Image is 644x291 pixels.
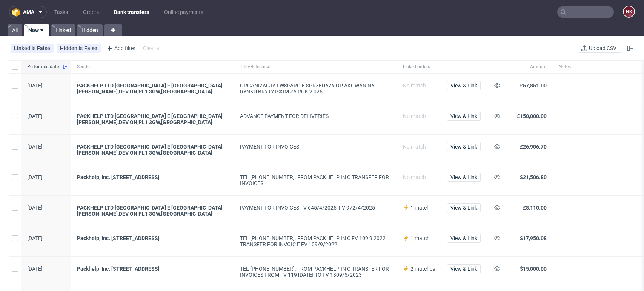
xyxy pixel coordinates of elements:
span: View & Link [450,205,477,210]
a: View & Link [447,174,481,180]
span: is [79,45,84,51]
span: Sender [77,64,228,70]
span: View & Link [450,236,477,241]
a: PACKHELP LTD [GEOGRAPHIC_DATA] E [GEOGRAPHIC_DATA][PERSON_NAME],DEV ON,PL1 3GW,[GEOGRAPHIC_DATA] [77,144,228,156]
div: False [37,45,50,51]
span: 2 matches [410,266,435,272]
span: Linked [14,45,32,51]
span: View & Link [450,144,477,149]
a: Tasks [50,6,72,18]
a: View & Link [447,144,481,150]
span: View & Link [450,175,477,180]
span: No match [403,144,426,150]
a: Linked [51,24,75,36]
div: TEL [PHONE_NUMBER]. FROM PACKHELP IN C FV 109 9 2022 TRANSFER FOR INVOIC E FV 109/9/2022 [240,235,391,247]
a: PACKHELP LTD [GEOGRAPHIC_DATA] E [GEOGRAPHIC_DATA][PERSON_NAME],DEV ON,PL1 3GW,[GEOGRAPHIC_DATA] [77,113,228,125]
div: Clear all [141,43,163,54]
button: ama [9,6,47,18]
span: [DATE] [27,266,43,272]
span: £150,000.00 [517,113,547,119]
button: View & Link [447,142,481,151]
a: Online payments [160,6,208,18]
span: No match [403,113,426,119]
span: 1 match [410,205,430,211]
span: £57,851.00 [520,83,547,89]
span: [DATE] [27,174,43,180]
a: Bank transfers [109,6,154,18]
span: Amount [512,64,547,70]
div: ORGANIZACJA I WSPARCIE SPRZEDAZY OP AKOWAN NA RYNKU BRYTYJSKIM ZA ROK 2 025 [240,83,391,95]
a: PACKHELP LTD [GEOGRAPHIC_DATA] E [GEOGRAPHIC_DATA][PERSON_NAME],DEV ON,PL1 3GW,[GEOGRAPHIC_DATA] [77,205,228,217]
span: [DATE] [27,235,43,241]
span: is [32,45,37,51]
a: Hidden [77,24,103,36]
button: View & Link [447,81,481,90]
span: Hidden [60,45,79,51]
figcaption: NK [624,6,634,17]
div: Add filter [104,42,137,54]
div: PAYMENT FOR INVOICES FV 645/4/2025, FV 972/4/2025 [240,205,391,211]
span: ama [23,9,34,15]
span: Upload CSV [587,46,618,51]
span: $17,950.08 [520,235,547,241]
div: TEL [PHONE_NUMBER]. FROM PACKHELP IN C TRANSFER FOR INVOICES [240,174,391,186]
span: [DATE] [27,113,43,119]
span: Performed date [27,64,59,70]
a: View & Link [447,113,481,119]
span: $21,506.80 [520,174,547,180]
span: $15,000.00 [520,266,547,272]
button: View & Link [447,234,481,243]
span: View & Link [450,113,477,119]
span: £8,110.00 [523,205,547,211]
span: No match [403,83,426,89]
img: logo [12,8,23,17]
button: View & Link [447,173,481,182]
div: TEL [PHONE_NUMBER]. FROM PACKHELP IN C TRANSFER FOR INVOICES FROM FV 119 [DATE] TO FV 1309/5/2023 [240,266,391,278]
div: ADVANCE PAYMENT FOR DELIVERIES [240,113,391,119]
a: Packhelp, Inc. [STREET_ADDRESS] [77,174,228,180]
a: Orders [78,6,103,18]
a: Packhelp, Inc. [STREET_ADDRESS] [77,266,228,272]
button: View & Link [447,264,481,273]
div: False [84,45,97,51]
button: Upload CSV [578,44,621,53]
a: View & Link [447,205,481,211]
a: PACKHELP LTD [GEOGRAPHIC_DATA] E [GEOGRAPHIC_DATA][PERSON_NAME],DEV ON,PL1 3GW,[GEOGRAPHIC_DATA] [77,83,228,95]
span: £26,906.70 [520,144,547,150]
div: PAYMENT FOR INVOICES [240,144,391,150]
a: New [24,24,49,36]
a: View & Link [447,235,481,241]
span: View & Link [450,266,477,271]
span: 1 match [410,235,430,241]
a: View & Link [447,83,481,89]
a: Packhelp, Inc. [STREET_ADDRESS] [77,235,228,241]
span: No match [403,174,426,180]
a: All [8,24,22,36]
button: View & Link [447,203,481,212]
span: [DATE] [27,205,43,211]
span: Linked orders [403,64,435,70]
span: [DATE] [27,144,43,150]
span: View & Link [450,83,477,88]
a: View & Link [447,266,481,272]
span: Title/Reference [240,64,391,70]
span: [DATE] [27,83,43,89]
button: View & Link [447,112,481,121]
